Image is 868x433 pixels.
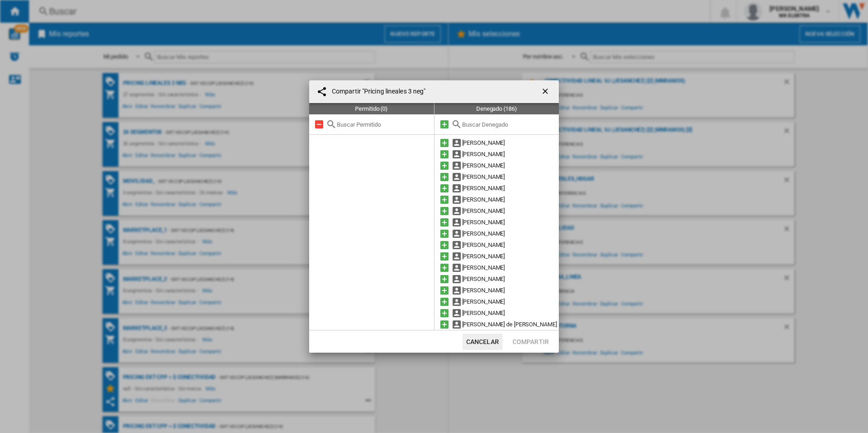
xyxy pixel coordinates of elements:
[463,334,503,350] button: Cancelar
[462,148,559,160] div: [PERSON_NAME]
[314,119,325,130] md-icon: Quitar todo
[337,121,429,128] input: Buscar Permitido
[462,307,559,319] div: [PERSON_NAME]
[462,228,559,239] div: [PERSON_NAME]
[462,251,559,262] div: [PERSON_NAME]
[462,137,559,148] div: [PERSON_NAME]
[462,182,559,194] div: [PERSON_NAME]
[462,319,559,330] div: [PERSON_NAME] de [PERSON_NAME]
[439,119,450,130] md-icon: Añadir todos
[462,216,559,228] div: [PERSON_NAME]
[541,87,552,98] ng-md-icon: getI18NText('BUTTONS.CLOSE_DIALOG')
[462,273,559,285] div: [PERSON_NAME]
[462,205,559,216] div: [PERSON_NAME]
[462,296,559,307] div: [PERSON_NAME]
[462,262,559,273] div: [PERSON_NAME]
[537,83,555,101] button: getI18NText('BUTTONS.CLOSE_DIALOG')
[327,87,425,96] h4: Compartir "Pricing lineales 3 neg"
[434,103,559,114] div: Denegado (186)
[462,285,559,296] div: [PERSON_NAME]
[462,239,559,251] div: [PERSON_NAME]
[462,160,559,171] div: [PERSON_NAME]
[462,194,559,205] div: [PERSON_NAME]
[462,171,559,182] div: [PERSON_NAME]
[462,121,555,128] input: Buscar Denegado
[510,334,552,350] button: Compartir
[309,103,434,114] div: Permitido (0)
